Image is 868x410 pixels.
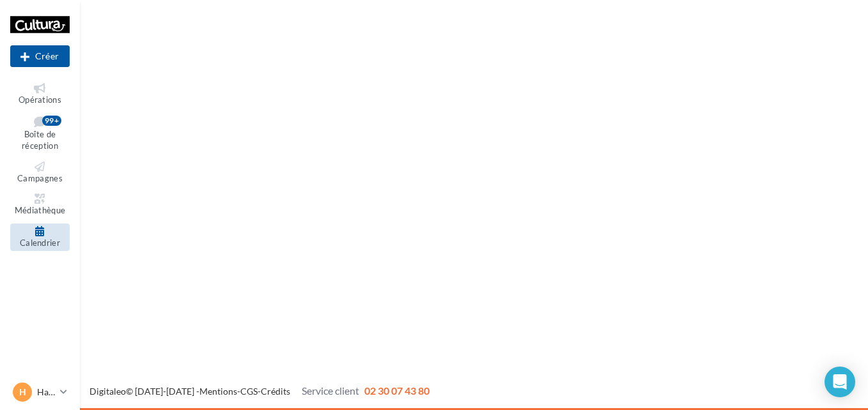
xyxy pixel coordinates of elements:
span: Calendrier [20,238,60,248]
div: Nouvelle campagne [10,45,70,67]
p: Haguenau [37,386,55,399]
a: Digitaleo [89,386,126,397]
span: Campagnes [17,173,63,183]
span: Boîte de réception [22,129,58,151]
a: Calendrier [10,224,70,251]
a: Campagnes [10,159,70,186]
a: Boîte de réception99+ [10,113,70,154]
span: © [DATE]-[DATE] - - - [89,386,430,397]
a: Opérations [10,80,70,108]
a: H Haguenau [10,380,70,404]
div: 99+ [42,116,61,126]
a: Crédits [261,386,290,397]
span: H [19,386,26,399]
button: Créer [10,45,70,67]
a: Médiathèque [10,191,70,218]
span: Opérations [19,95,61,105]
a: CGS [240,386,258,397]
a: Mentions [199,386,237,397]
span: Médiathèque [15,206,66,216]
span: Service client [302,384,359,397]
div: Open Intercom Messenger [825,367,855,397]
span: 02 30 07 43 80 [364,384,430,397]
